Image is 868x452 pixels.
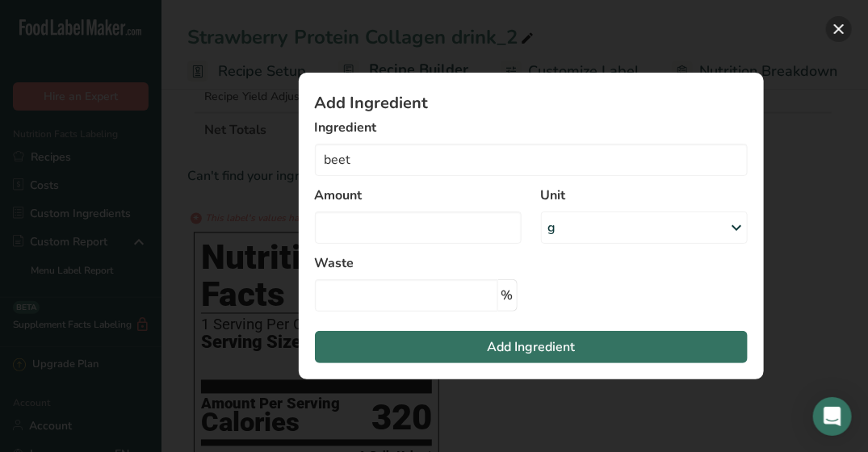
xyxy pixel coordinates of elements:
label: Unit [541,186,748,205]
button: Add Ingredient [315,331,748,363]
h1: Add Ingredient [315,95,748,111]
label: Amount [315,186,522,205]
span: Add Ingredient [487,337,575,357]
div: Open Intercom Messenger [813,397,852,436]
input: Add Ingredient [315,144,748,176]
div: g [548,218,556,237]
label: Ingredient [315,118,748,137]
label: Waste [315,253,522,273]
